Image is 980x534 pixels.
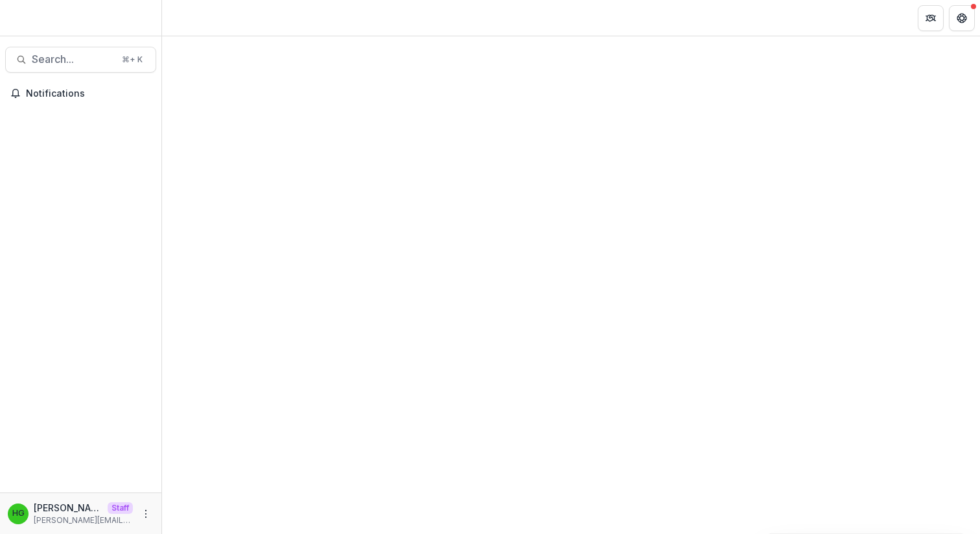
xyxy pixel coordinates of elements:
[108,502,133,514] p: Staff
[167,8,222,27] nav: breadcrumb
[5,83,156,104] button: Notifications
[34,501,102,515] p: [PERSON_NAME]
[949,5,975,31] button: Get Help
[32,53,114,66] span: Search...
[34,515,133,526] p: [PERSON_NAME][EMAIL_ADDRESS][DOMAIN_NAME]
[12,509,25,518] div: Himanshu Gupta
[5,47,156,73] button: Search...
[119,53,145,67] div: ⌘ + K
[138,506,154,522] button: More
[918,5,944,31] button: Partners
[26,88,151,99] span: Notifications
